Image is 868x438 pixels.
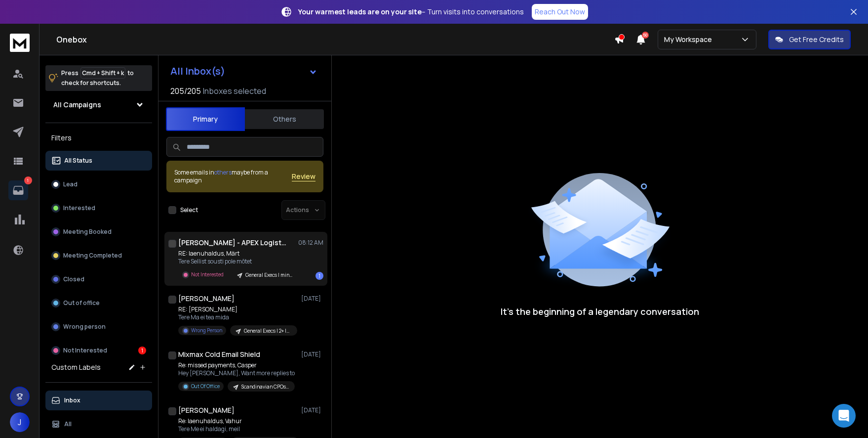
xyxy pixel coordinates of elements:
h1: [PERSON_NAME] [178,294,235,304]
p: RE: [PERSON_NAME] [178,306,297,313]
p: 08:12 AM [298,239,323,247]
div: Some emails in maybe from a campaign [174,169,292,184]
p: Out of office [63,299,100,307]
h3: Inboxes selected [203,85,266,97]
p: [DATE] [301,295,323,303]
p: All Status [64,157,92,165]
p: Reach Out Now [535,7,585,17]
button: J [10,412,30,432]
button: Get Free Credits [768,30,851,49]
p: Wrong Person [191,327,222,334]
p: Get Free Credits [789,35,844,44]
p: Scandinavian CPOs/eMSPs | [DATE] [241,383,289,391]
p: All [64,420,72,428]
a: Reach Out Now [532,4,588,20]
strong: Your warmest leads are on your site [298,7,422,16]
p: Re: missed payments, Casper [178,361,295,369]
button: All [45,414,152,434]
label: Select [180,206,198,214]
button: Meeting Completed [45,246,152,265]
p: Lead [63,180,78,188]
p: Out Of Office [191,383,220,390]
button: Not Interested1 [45,341,152,360]
h1: Mixmax Cold Email Shield [178,350,260,359]
span: 50 [642,32,649,39]
p: [DATE] [301,406,323,414]
p: Inbox [64,396,80,404]
h1: [PERSON_NAME] [178,405,235,415]
p: [DATE] [301,350,323,358]
p: RE: laenuhaldus, Märt [178,250,297,258]
span: Cmd + Shift + k [80,67,125,79]
p: My Workspace [664,35,716,44]
h3: Filters [45,131,152,145]
p: Not Interested [191,271,224,278]
p: Tere Me ei haldagi, meil [178,425,297,433]
p: Meeting Booked [63,228,112,236]
p: 1 [24,176,32,184]
h1: All Inbox(s) [170,66,225,76]
p: General Execs | 2+ loans, min 40% maturity [DATE] | General Value Props | [DATE] [244,327,291,335]
button: All Status [45,151,152,171]
button: Inbox [45,391,152,410]
span: others [214,168,232,176]
button: All Inbox(s) [162,61,325,81]
button: Meeting Booked [45,222,152,242]
p: Meeting Completed [63,252,122,260]
h1: Onebox [56,34,614,45]
button: Interested [45,198,152,218]
h3: Custom Labels [51,362,101,372]
button: All Campaigns [45,95,152,115]
span: 205 / 205 [170,85,201,97]
button: Wrong person [45,317,152,337]
p: Not Interested [63,347,107,354]
p: Re: laenuhaldus, Vahur [178,417,297,425]
button: Others [245,108,324,130]
p: Tere Sellist sousti pole mõtet [178,258,297,265]
p: Wrong person [63,323,106,331]
p: Tere Ma ei tea mida [178,313,297,321]
button: Out of office [45,293,152,313]
h1: All Campaigns [53,100,101,110]
img: logo [10,34,30,52]
button: Review [292,172,316,181]
button: Lead [45,175,152,194]
p: Closed [63,275,84,283]
p: Hey [PERSON_NAME], Want more replies to [178,369,295,377]
div: 1 [138,347,146,354]
p: Press to check for shortcuts. [61,68,134,88]
button: Primary [166,107,245,131]
p: General Execs | min 40% maturity [DATE] | General Value Props | [DATE] [245,271,293,279]
button: Closed [45,269,152,289]
p: Interested [63,204,95,212]
div: 1 [316,272,323,280]
div: Open Intercom Messenger [832,404,856,428]
a: 1 [8,180,28,200]
h1: [PERSON_NAME] - APEX Logistic [178,238,287,248]
p: It’s the beginning of a legendary conversation [501,305,699,318]
p: – Turn visits into conversations [298,7,524,17]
